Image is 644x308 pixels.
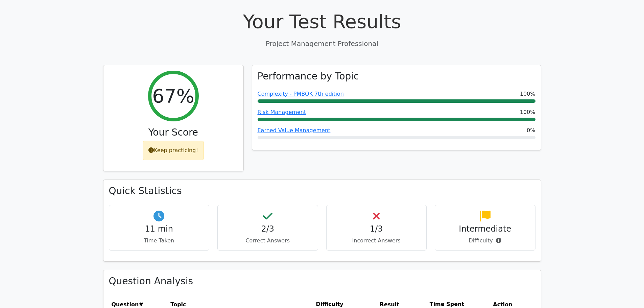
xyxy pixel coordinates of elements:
h1: Your Test Results [103,10,541,33]
h3: Your Score [109,127,238,138]
span: 100% [520,90,535,98]
div: Keep practicing! [143,141,204,160]
span: Question [112,301,139,308]
h4: Intermediate [440,224,530,234]
a: Complexity - PMBOK 7th edition [258,91,344,97]
h4: 1/3 [332,224,421,234]
a: Earned Value Management [258,127,331,134]
span: 100% [520,108,535,116]
h4: 2/3 [223,224,312,234]
p: Correct Answers [223,237,312,245]
a: Risk Management [258,109,306,115]
h2: 67% [152,85,194,107]
h3: Quick Statistics [109,185,535,197]
p: Difficulty [440,237,530,245]
h4: 11 min [115,224,204,234]
p: Project Management Professional [103,39,541,49]
h3: Question Analysis [109,276,535,287]
h3: Performance by Topic [258,71,359,82]
p: Time Taken [115,237,204,245]
p: Incorrect Answers [332,237,421,245]
span: 0% [527,126,535,135]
